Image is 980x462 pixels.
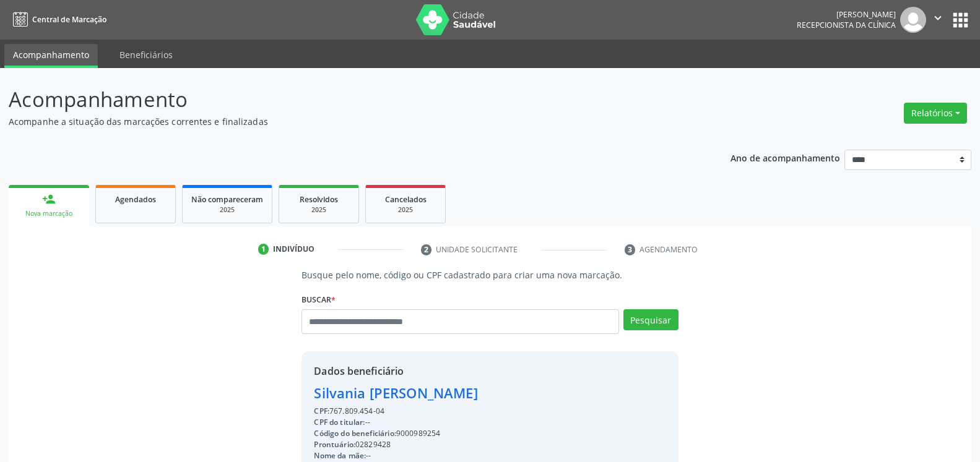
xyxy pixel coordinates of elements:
[111,44,181,66] a: Beneficiários
[900,7,926,33] img: img
[301,268,678,281] p: Busque pelo nome, código ou CPF cadastrado para criar uma nova marcação.
[731,150,840,165] p: Ano de acompanhamento
[300,194,338,205] span: Resolvidos
[258,244,269,255] div: 1
[9,9,106,30] a: Central de Marcação
[314,439,479,450] div: 02829428
[931,11,945,25] i: 
[926,7,950,33] button: 
[797,20,896,30] span: Recepcionista da clínica
[314,417,365,427] span: CPF do titular:
[4,44,98,68] a: Acompanhamento
[314,417,479,428] div: --
[9,84,683,115] p: Acompanhamento
[797,9,896,20] div: [PERSON_NAME]
[314,428,396,438] span: Código do beneficiário:
[115,194,156,205] span: Agendados
[314,439,355,450] span: Prontuário:
[314,406,329,416] span: CPF:
[314,383,479,403] div: Silvania [PERSON_NAME]
[314,406,479,417] div: 767.809.454-04
[950,9,971,31] button: apps
[904,103,967,124] button: Relatórios
[191,194,263,205] span: Não compareceram
[9,115,683,128] p: Acompanhe a situação das marcações correntes e finalizadas
[273,244,314,255] div: Indivíduo
[385,194,427,205] span: Cancelados
[314,450,366,461] span: Nome da mãe:
[314,364,479,379] div: Dados beneficiário
[375,205,436,215] div: 2025
[288,205,350,215] div: 2025
[32,14,106,25] span: Central de Marcação
[314,450,479,461] div: --
[191,205,263,215] div: 2025
[301,290,336,309] label: Buscar
[17,209,80,218] div: Nova marcação
[314,428,479,439] div: 9000989254
[623,309,679,330] button: Pesquisar
[42,192,56,206] div: person_add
